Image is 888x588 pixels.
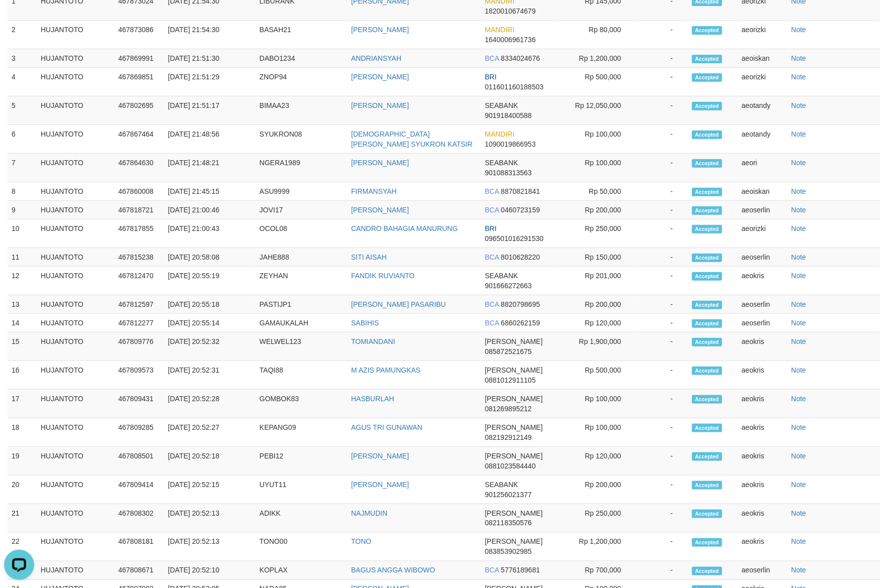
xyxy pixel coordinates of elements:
[692,225,722,233] span: Accepted
[738,418,788,447] td: aeokris
[792,54,807,62] a: Note
[501,54,540,62] span: Copy 8334024676 to clipboard
[115,248,164,267] td: 467815238
[738,447,788,476] td: aeokris
[692,367,722,375] span: Accepted
[8,418,37,447] td: 18
[164,68,256,96] td: [DATE] 21:51:29
[115,390,164,418] td: 467809431
[115,476,164,504] td: 467809414
[636,21,688,49] td: -
[115,504,164,533] td: 467808302
[636,125,688,154] td: -
[8,201,37,219] td: 9
[559,96,636,125] td: Rp 12,050,000
[37,248,115,267] td: HUJANTOTO
[351,452,409,460] a: [PERSON_NAME]
[164,96,256,125] td: [DATE] 21:51:17
[692,301,722,309] span: Accepted
[636,533,688,561] td: -
[256,182,348,201] td: ASU9999
[692,254,722,262] span: Accepted
[256,201,348,219] td: JOVI17
[351,187,397,195] a: FIRMANSYAH
[738,504,788,533] td: aeokris
[792,253,807,261] a: Note
[559,561,636,580] td: Rp 700,000
[164,248,256,267] td: [DATE] 20:58:08
[115,125,164,154] td: 467867464
[164,219,256,248] td: [DATE] 21:00:43
[559,154,636,182] td: Rp 100,000
[738,267,788,295] td: aeokris
[692,538,722,547] span: Accepted
[792,319,807,327] a: Note
[692,159,722,168] span: Accepted
[738,390,788,418] td: aeokris
[351,337,395,345] a: TOMIANDANI
[636,96,688,125] td: -
[351,481,409,489] a: [PERSON_NAME]
[37,68,115,96] td: HUJANTOTO
[351,54,401,62] a: ANDRIANSYAH
[37,504,115,533] td: HUJANTOTO
[485,83,544,91] span: Copy 011601160188503 to clipboard
[485,481,518,489] span: SEABANK
[636,219,688,248] td: -
[692,452,722,461] span: Accepted
[501,566,540,574] span: Copy 5776189681 to clipboard
[164,504,256,533] td: [DATE] 20:52:13
[485,130,515,138] span: MANDIRI
[559,332,636,361] td: Rp 1,900,000
[256,361,348,390] td: TAQI88
[485,101,518,109] span: SEABANK
[485,538,543,546] span: [PERSON_NAME]
[351,73,409,81] a: [PERSON_NAME]
[164,447,256,476] td: [DATE] 20:52:18
[485,423,543,431] span: [PERSON_NAME]
[692,481,722,490] span: Accepted
[8,332,37,361] td: 15
[738,248,788,267] td: aeoserlin
[351,395,394,403] a: HASBURLAH
[692,395,722,404] span: Accepted
[256,390,348,418] td: GOMBOK83
[559,248,636,267] td: Rp 150,000
[37,154,115,182] td: HUJANTOTO
[501,319,540,327] span: Copy 6860262159 to clipboard
[559,49,636,68] td: Rp 1,200,000
[792,509,807,517] a: Note
[256,21,348,49] td: BASAH21
[559,21,636,49] td: Rp 80,000
[485,462,536,470] span: Copy 0881023584440 to clipboard
[256,504,348,533] td: ADIKK
[256,418,348,447] td: KEPANG09
[4,4,34,34] button: Open LiveChat chat widget
[485,376,536,384] span: Copy 0881012911105 to clipboard
[8,248,37,267] td: 11
[164,49,256,68] td: [DATE] 21:51:30
[164,154,256,182] td: [DATE] 21:48:21
[256,248,348,267] td: JAHE888
[692,319,722,328] span: Accepted
[485,73,497,81] span: BRI
[738,561,788,580] td: aeoserlin
[792,566,807,574] a: Note
[792,73,807,81] a: Note
[559,201,636,219] td: Rp 200,000
[115,361,164,390] td: 467809573
[636,267,688,295] td: -
[559,533,636,561] td: Rp 1,200,000
[692,26,722,35] span: Accepted
[115,447,164,476] td: 467808501
[792,366,807,374] a: Note
[37,418,115,447] td: HUJANTOTO
[692,338,722,346] span: Accepted
[485,54,499,62] span: BCA
[636,49,688,68] td: -
[792,26,807,34] a: Note
[485,366,543,374] span: [PERSON_NAME]
[164,201,256,219] td: [DATE] 21:00:46
[115,49,164,68] td: 467869991
[37,314,115,332] td: HUJANTOTO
